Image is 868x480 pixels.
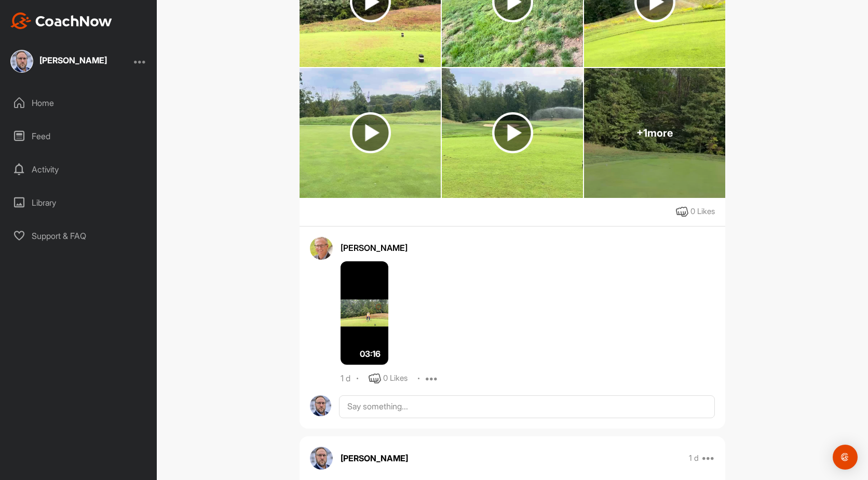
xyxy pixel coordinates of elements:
div: 0 Likes [690,206,715,218]
img: CoachNow [10,12,112,29]
img: media [442,68,583,198]
span: 03:16 [360,348,381,360]
img: play [492,112,533,153]
p: [PERSON_NAME] [341,452,408,464]
img: avatar [310,237,333,260]
img: avatar [310,447,333,470]
div: [PERSON_NAME] [341,242,715,254]
div: Activity [6,156,152,182]
div: Feed [6,123,152,149]
div: Library [6,190,152,216]
div: [PERSON_NAME] [39,56,107,64]
img: square_939896ecb2a3fcc1d76e5d8803df0c41.jpg [10,50,33,73]
img: media [341,261,388,365]
div: 1 d [341,374,350,384]
img: play [350,112,391,153]
span: + 1 more [636,127,673,139]
div: 0 Likes [383,372,408,384]
img: media [300,68,441,198]
p: 1 d [689,453,699,463]
div: Support & FAQ [6,223,152,249]
div: Home [6,90,152,116]
img: avatar [310,395,331,417]
div: Open Intercom Messenger [833,445,858,470]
